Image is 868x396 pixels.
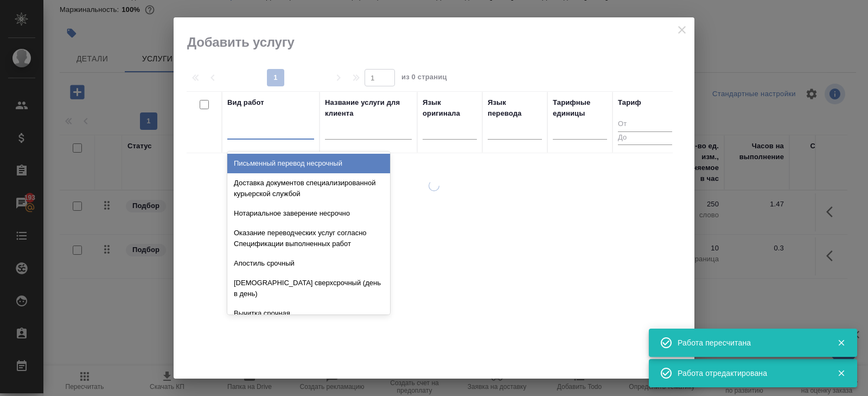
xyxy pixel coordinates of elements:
input: До [618,131,672,145]
div: Нотариальное заверение несрочно [227,204,390,223]
div: Язык перевода [488,97,542,119]
div: Вид работ [227,97,264,108]
div: Доставка документов специализированной курьерской службой [227,173,390,204]
div: Оказание переводческих услуг согласно Спецификации выполненных работ [227,223,390,254]
button: Закрыть [830,338,852,348]
input: От [618,118,672,131]
div: Язык оригинала [423,97,477,119]
div: Название услуги для клиента [325,97,412,119]
div: Тариф [618,97,641,108]
div: Вычитка срочная [227,304,390,323]
button: Закрыть [830,368,852,378]
div: Тарифные единицы [553,97,607,119]
div: Апостиль срочный [227,254,390,273]
div: Работа отредактирована [678,368,821,379]
div: Работа пересчитана [678,337,821,348]
div: Письменный перевод несрочный [227,154,390,173]
div: [DEMOGRAPHIC_DATA] сверхсрочный (день в день) [227,273,390,304]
